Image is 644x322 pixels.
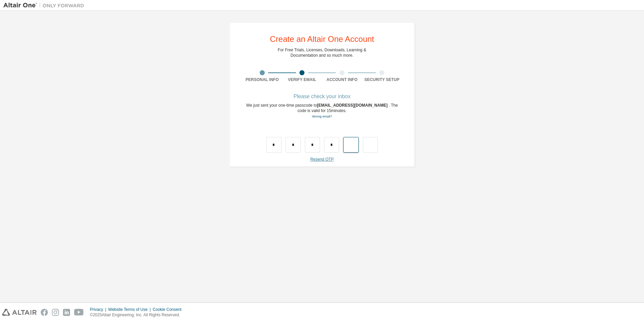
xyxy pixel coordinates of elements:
[317,103,389,108] span: [EMAIL_ADDRESS][DOMAIN_NAME]
[52,309,59,316] img: instagram.svg
[74,309,84,316] img: youtube.svg
[41,309,48,316] img: facebook.svg
[278,47,366,58] div: For Free Trials, Licenses, Downloads, Learning & Documentation and so much more.
[312,114,332,118] a: Go back to the registration form
[282,77,322,82] div: Verify Email
[90,312,186,318] p: © 2025 Altair Engineering, Inc. All Rights Reserved.
[270,35,374,43] div: Create an Altair One Account
[242,103,402,119] div: We just sent your one-time passcode to . The code is valid for 15 minutes.
[310,157,333,162] a: Resend OTP
[242,77,282,82] div: Personal Info
[362,77,402,82] div: Security Setup
[63,309,70,316] img: linkedin.svg
[90,307,108,312] div: Privacy
[108,307,153,312] div: Website Terms of Use
[322,77,362,82] div: Account Info
[153,307,185,312] div: Cookie Consent
[242,95,402,99] div: Please check your inbox
[3,2,88,9] img: Altair One
[2,309,37,316] img: altair_logo.svg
